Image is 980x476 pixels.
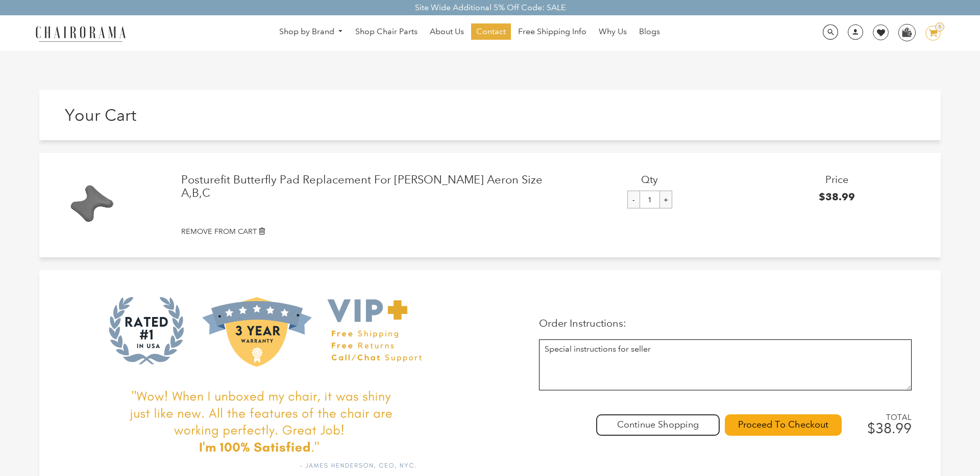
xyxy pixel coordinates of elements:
a: REMOVE FROM CART [181,226,930,237]
span: Contact [476,27,506,37]
span: Shop Chair Parts [355,27,418,37]
span: Blogs [639,27,660,37]
input: + [659,191,672,208]
a: Blogs [634,23,665,40]
input: - [627,191,640,208]
span: About Us [430,27,464,37]
a: 1 [918,25,941,41]
a: Shop Chair Parts [350,23,423,40]
h1: Your Cart [65,105,490,125]
span: TOTAL [862,413,912,422]
a: Shop by Brand [274,24,349,40]
span: Why Us [599,27,627,37]
span: Free Shipping Info [518,27,586,37]
div: Continue Shopping [596,414,720,436]
span: $38.99 [867,420,912,437]
nav: DesktopNavigation [175,23,765,42]
img: chairorama [30,24,132,42]
small: REMOVE FROM CART [181,227,257,236]
h3: Qty [556,173,743,186]
a: About Us [425,23,469,40]
p: Order Instructions: [539,317,911,329]
div: 1 [935,22,944,32]
img: WhatsApp_Image_2024-07-12_at_16.23.01.webp [899,24,915,40]
span: $38.99 [819,191,855,203]
a: Contact [471,23,511,40]
a: Free Shipping Info [513,23,592,40]
h3: Price [743,173,930,186]
img: Posturefit Butterfly Pad Replacement For Herman Miller Aeron Size A,B,C [57,181,130,229]
input: Proceed To Checkout [725,414,842,436]
a: Why Us [594,23,632,40]
a: Posturefit Butterfly Pad Replacement For [PERSON_NAME] Aeron Size A,B,C [181,173,556,200]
